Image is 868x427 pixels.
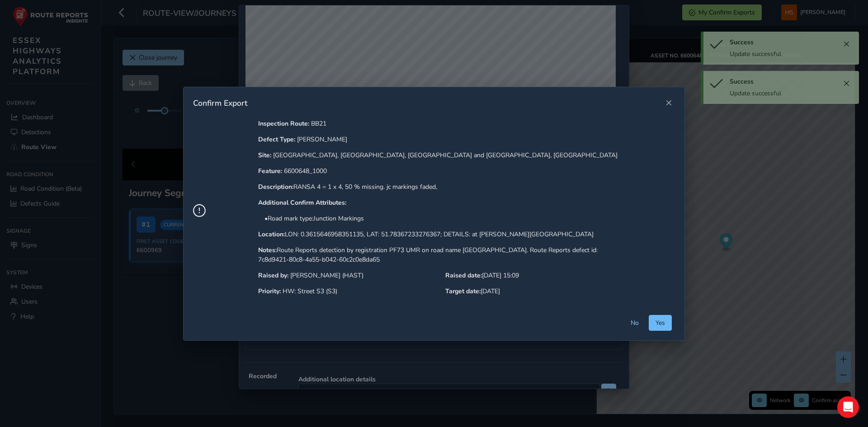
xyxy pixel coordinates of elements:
p: BB21 [258,119,628,128]
strong: Raised by: [258,271,288,280]
p: [PERSON_NAME] (HAST) [258,271,442,280]
p: [DATE] [445,286,629,302]
strong: Priority: [258,287,281,296]
p: LON: 0.3615646958351135, LAT: 51.78367233276367; DETAILS: at [PERSON_NAME][GEOGRAPHIC_DATA] [258,230,628,239]
strong: Raised date: [445,271,482,280]
span: No [631,319,639,327]
span: Yes [656,319,665,327]
strong: Location: [258,230,285,239]
strong: Site: [258,151,271,160]
strong: Additional Confirm Attributes: [258,198,346,207]
p: [GEOGRAPHIC_DATA], [GEOGRAPHIC_DATA], [GEOGRAPHIC_DATA] and [GEOGRAPHIC_DATA], [GEOGRAPHIC_DATA] [258,150,628,160]
strong: Target date: [445,287,481,296]
p: RANSA 4 = 1 x 4, 50 % missing. jc markings faded, [258,182,628,192]
button: Yes [649,315,672,331]
strong: Notes: [258,246,277,254]
button: Close [662,97,675,109]
strong: Description: [258,183,293,191]
strong: Defect Type: [258,135,295,144]
p: [PERSON_NAME] [258,135,628,144]
button: No [624,315,646,331]
p: 6600648_1000 [258,166,628,176]
div: Confirm Export [193,98,662,108]
strong: Inspection Route: [258,119,309,128]
div: Open Intercom Messenger [837,396,859,418]
p: • Road mark type : Junction Markings [264,214,628,223]
p: Route Reports detection by registration PF73 UMR on road name [GEOGRAPHIC_DATA]. Route Reports de... [258,245,628,264]
p: [DATE] 15:09 [445,271,629,286]
p: HW: Street S3 (S3) [258,286,442,296]
strong: Feature: [258,167,282,175]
